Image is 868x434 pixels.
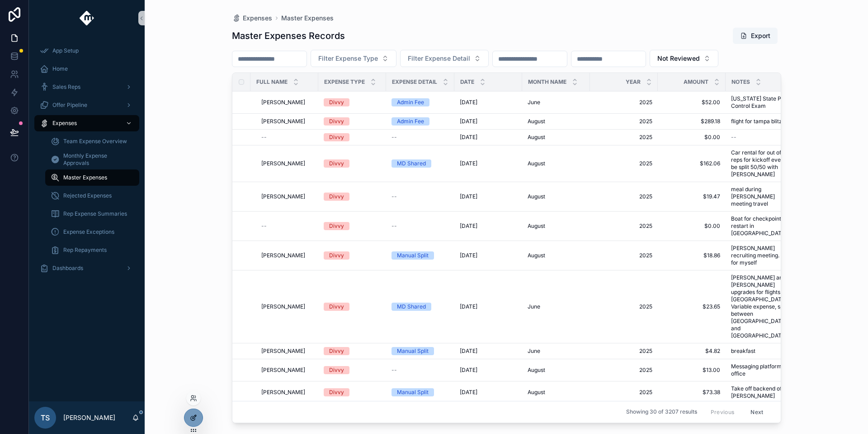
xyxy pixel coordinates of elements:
[34,79,139,95] a: Sales Reps
[595,366,652,374] a: 2025
[528,366,545,374] span: August
[63,413,115,422] p: [PERSON_NAME]
[595,347,652,355] span: 2025
[52,47,79,54] span: App Setup
[595,252,652,259] a: 2025
[731,347,755,355] span: breakfast
[256,78,288,86] span: Full Name
[324,388,381,396] a: Divvy
[460,78,474,86] span: Date
[34,61,139,77] a: Home
[261,366,313,374] a: [PERSON_NAME]
[460,252,517,259] a: [DATE]
[232,29,345,42] h1: Master Expenses Records
[324,133,381,141] a: Divvy
[663,118,720,125] a: $289.18
[34,115,139,131] a: Expenses
[329,98,344,106] div: Divvy
[528,389,545,396] span: August
[744,405,769,419] button: Next
[63,174,107,181] span: Master Expenses
[460,193,477,200] span: [DATE]
[663,303,720,310] span: $23.65
[329,388,344,396] div: Divvy
[460,99,477,106] span: [DATE]
[261,303,305,310] span: [PERSON_NAME]
[392,98,449,106] a: Admin Fee
[392,134,397,141] span: --
[45,188,139,204] a: Rejected Expenses
[663,366,720,374] a: $13.00
[460,222,477,230] span: [DATE]
[528,252,585,259] a: August
[329,133,344,141] div: Divvy
[528,222,545,230] span: August
[52,101,87,109] span: Offer Pipeline
[731,149,795,178] a: Car rental for out of state reps for kickoff event. To be split 50/50 with [PERSON_NAME]
[595,303,652,310] a: 2025
[392,222,449,230] a: --
[311,50,396,67] button: Select Button
[663,252,720,259] a: $18.86
[281,14,334,23] a: Master Expenses
[460,347,477,355] span: [DATE]
[243,14,272,23] span: Expenses
[663,347,720,355] a: $4.82
[528,222,585,230] a: August
[731,245,795,266] a: [PERSON_NAME] recruiting meeting. Good for myself
[397,98,424,106] div: Admin Fee
[45,151,139,168] a: Monthly Expense Approvals
[324,78,365,86] span: Expense Type
[329,366,344,374] div: Divvy
[595,160,652,167] a: 2025
[261,347,313,355] a: [PERSON_NAME]
[80,11,94,25] img: App logo
[460,252,477,259] span: [DATE]
[392,134,449,141] a: --
[460,303,517,310] a: [DATE]
[52,120,77,127] span: Expenses
[261,366,305,374] span: [PERSON_NAME]
[329,347,344,355] div: Divvy
[52,65,68,72] span: Home
[657,54,700,63] span: Not Reviewed
[34,260,139,276] a: Dashboards
[392,78,437,86] span: Expense Detail
[528,252,545,259] span: August
[663,99,720,106] a: $52.00
[63,192,112,199] span: Rejected Expenses
[663,160,720,167] a: $162.06
[663,222,720,230] span: $0.00
[63,210,127,217] span: Rep Expense Summaries
[731,186,795,207] a: meal during [PERSON_NAME] meeting travel
[63,138,127,145] span: Team Expense Overview
[324,117,381,125] a: Divvy
[595,99,652,106] a: 2025
[45,169,139,186] a: Master Expenses
[261,160,305,167] span: [PERSON_NAME]
[261,134,267,141] span: --
[595,389,652,396] a: 2025
[528,303,540,310] span: June
[626,78,641,86] span: Year
[528,193,585,200] a: August
[397,388,429,396] div: Manual Split
[663,389,720,396] a: $73.38
[45,224,139,240] a: Expense Exceptions
[45,242,139,258] a: Rep Repayments
[329,159,344,168] div: Divvy
[731,118,795,125] a: flight for tampa blitz
[397,251,429,260] div: Manual Split
[528,99,585,106] a: June
[663,134,720,141] a: $0.00
[595,222,652,230] span: 2025
[663,193,720,200] a: $19.47
[650,50,718,67] button: Select Button
[261,99,313,106] a: [PERSON_NAME]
